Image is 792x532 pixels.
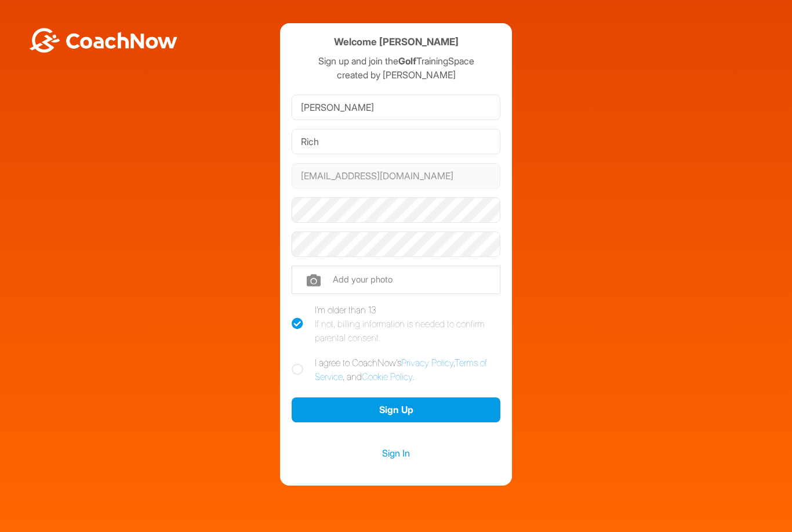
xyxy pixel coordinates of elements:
[292,68,500,82] p: created by [PERSON_NAME]
[315,303,500,345] div: I'm older than 13
[334,35,459,49] h4: Welcome [PERSON_NAME]
[28,28,179,53] img: BwLJSsUCoWCh5upNqxVrqldRgqLPVwmV24tXu5FoVAoFEpwwqQ3VIfuoInZCoVCoTD4vwADAC3ZFMkVEQFDAAAAAElFTkSuQmCC
[398,55,416,67] strong: Golf
[401,357,453,368] a: Privacy Policy
[292,129,500,154] input: Last Name
[292,95,500,120] input: First Name
[292,397,500,422] button: Sign Up
[315,317,500,345] div: If not, billing information is needed to confirm parental consent.
[292,163,500,189] input: Email
[362,371,412,382] a: Cookie Policy
[292,446,500,461] a: Sign In
[292,356,500,383] label: I agree to CoachNow's , , and .
[292,54,500,68] p: Sign up and join the TrainingSpace
[315,357,487,382] a: Terms of Service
